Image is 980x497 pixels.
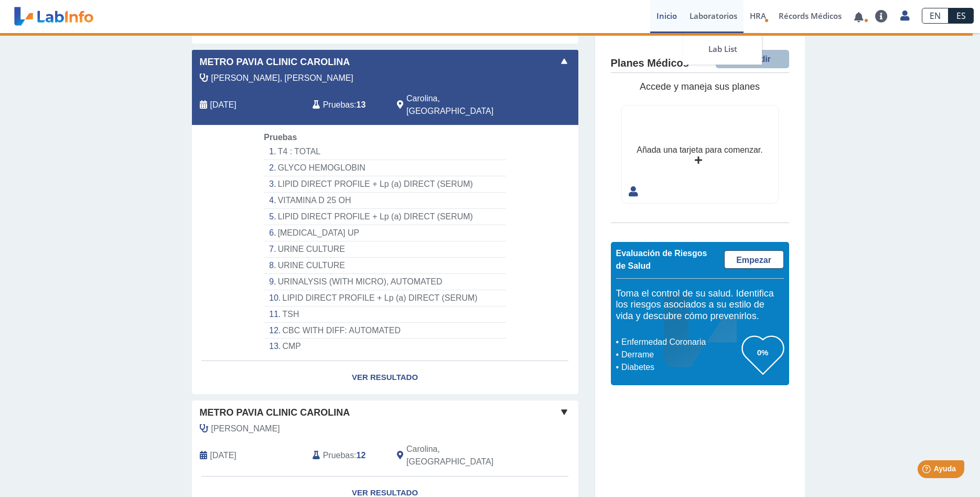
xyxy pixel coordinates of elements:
div: Añada una tarjeta para comenzar. [637,144,762,156]
span: Pruebas [264,133,297,142]
li: Derrame [619,348,742,361]
li: VITAMINA D 25 OH [264,193,505,209]
a: Ver Resultado [192,361,578,394]
span: 2025-09-24 [210,99,236,111]
span: Davila Carmona, Dalya [211,72,353,84]
li: URINE CULTURE [264,241,505,258]
li: CBC WITH DIFF: AUTOMATED [264,323,505,339]
li: CMP [264,339,505,354]
li: GLYCO HEMOGLOBIN [264,160,505,176]
span: Carolina, PR [406,92,522,118]
b: 12 [357,451,366,460]
iframe: Help widget launcher [887,456,968,485]
li: LIPID DIRECT PROFILE + Lp (a) DIRECT (SERUM) [264,209,505,225]
b: 13 [357,100,366,109]
h3: 0% [742,346,784,359]
span: HRA [750,10,766,21]
h5: Toma el control de su salud. Identifica los riesgos asociados a su estilo de vida y descubre cómo... [616,288,784,322]
span: Evaluación de Riesgos de Salud [616,249,707,270]
li: URINE CULTURE [264,258,505,274]
h4: Planes Médicos [611,57,689,70]
span: 2025-04-08 [210,449,236,462]
span: Pruebas [323,99,354,111]
span: Carolina, PR [406,443,522,468]
li: Enfermedad Coronaria [619,336,742,348]
span: Empezar [736,256,771,265]
div: : [305,92,389,118]
li: TSH [264,306,505,323]
span: Accede y maneja sus planes [640,81,760,92]
span: Metro Pavia Clinic Carolina [200,55,350,69]
li: LIPID DIRECT PROFILE + Lp (a) DIRECT (SERUM) [264,176,505,193]
a: EN [922,8,949,24]
a: ES [949,8,974,24]
a: Empezar [724,250,784,269]
span: Metro Pavia Clinic Carolina [200,406,350,420]
li: T4 : TOTAL [264,144,505,160]
li: Diabetes [619,361,742,374]
li: [MEDICAL_DATA] UP [264,225,505,241]
span: Almonte, Cesar [211,422,280,435]
a: Lab List [683,33,762,65]
li: URINALYSIS (WITH MICRO), AUTOMATED [264,274,505,290]
li: LIPID DIRECT PROFILE + Lp (a) DIRECT (SERUM) [264,290,505,306]
span: Pruebas [323,449,354,462]
div: : [305,443,389,468]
